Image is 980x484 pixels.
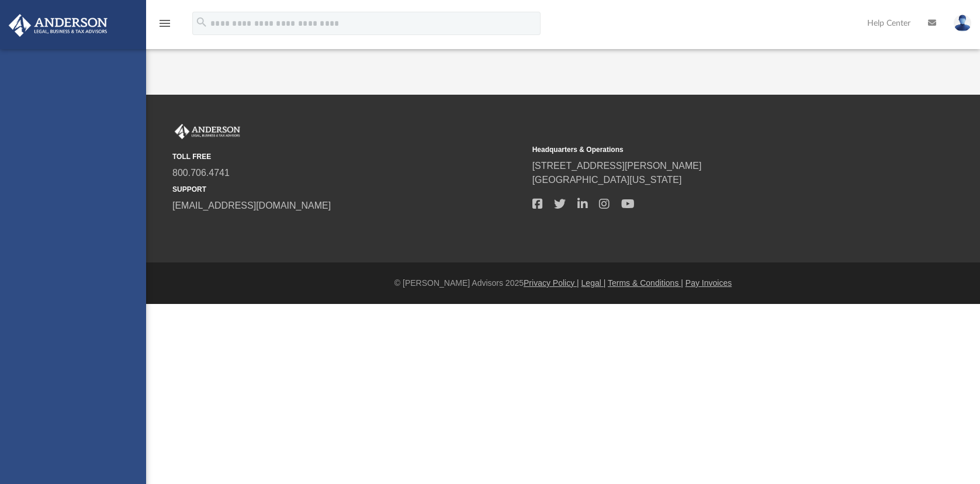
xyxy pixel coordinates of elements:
a: [EMAIL_ADDRESS][DOMAIN_NAME] [172,200,331,210]
a: [GEOGRAPHIC_DATA][US_STATE] [532,175,682,185]
i: search [195,16,208,29]
i: menu [158,16,172,30]
a: Privacy Policy | [524,278,579,288]
div: © [PERSON_NAME] Advisors 2025 [146,277,980,289]
a: menu [158,22,172,30]
img: Anderson Advisors Platinum Portal [5,14,111,37]
small: TOLL FREE [172,151,524,162]
a: Terms & Conditions | [608,278,683,288]
small: Headquarters & Operations [532,144,884,155]
a: Legal | [581,278,606,288]
a: [STREET_ADDRESS][PERSON_NAME] [532,161,702,171]
small: SUPPORT [172,184,524,195]
a: Pay Invoices [685,278,732,288]
a: 800.706.4741 [172,168,230,178]
img: User Pic [954,15,971,32]
img: Anderson Advisors Platinum Portal [172,124,243,139]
